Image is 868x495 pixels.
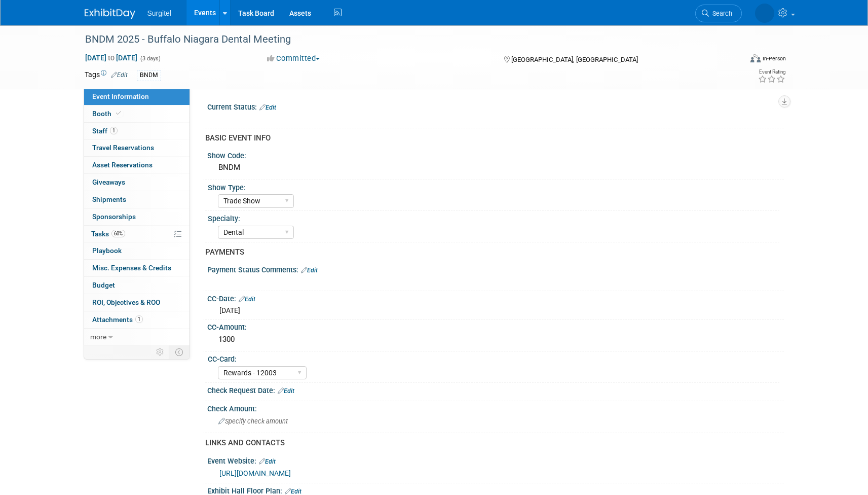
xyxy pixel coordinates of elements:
[91,230,125,238] span: Tasks
[207,320,784,332] div: CC-Amount:
[207,383,784,396] div: Check Request Date:
[84,329,190,345] a: more
[139,55,161,62] span: (3 days)
[111,72,128,79] a: Edit
[106,54,116,62] span: to
[218,417,288,425] span: Specify check amount
[84,88,190,105] a: Event Information
[92,144,154,152] span: Travel Reservations
[92,298,160,306] span: ROI, Objectives & ROO
[758,69,785,75] div: Event Rating
[92,195,126,203] span: Shipments
[207,291,784,304] div: CC-Date:
[84,208,190,225] a: Sponsorships
[84,311,190,328] a: Attachments1
[92,213,136,221] span: Sponsorships
[137,70,161,81] div: BNDM
[92,315,143,324] span: Attachments
[205,247,776,258] div: PAYMENTS
[92,92,149,100] span: Event Information
[92,110,123,118] span: Booth
[90,333,106,341] span: more
[169,345,190,359] td: Toggle Event Tabs
[110,127,118,134] span: 1
[135,315,143,323] span: 1
[92,246,122,255] span: Playbook
[205,133,776,144] div: BASIC EVENT INFO
[259,104,276,111] a: Edit
[92,161,153,169] span: Asset Reservations
[219,306,240,314] span: [DATE]
[84,105,190,122] a: Booth
[755,4,774,23] img: Gregory Bullaro
[111,230,125,237] span: 60%
[84,226,190,242] a: Tasks60%
[84,191,190,208] a: Shipments
[92,127,118,135] span: Staff
[84,294,190,311] a: ROI, Objectives & ROO
[215,332,776,347] div: 1300
[709,10,732,17] span: Search
[215,160,776,175] div: BNDM
[116,111,121,116] i: Booth reservation complete
[695,5,742,22] a: Search
[239,296,255,303] a: Edit
[207,262,784,275] div: Payment Status Comments:
[263,53,324,64] button: Committed
[92,281,115,289] span: Budget
[84,277,190,294] a: Budget
[762,55,786,62] div: In-Person
[85,69,128,81] td: Tags
[92,178,125,186] span: Giveaways
[208,211,779,224] div: Specialty:
[205,438,776,448] div: LINKS AND CONTACTS
[152,345,169,359] td: Personalize Event Tab Strip
[85,53,138,62] span: [DATE] [DATE]
[84,157,190,173] a: Asset Reservations
[219,469,291,477] a: [URL][DOMAIN_NAME]
[208,180,779,193] div: Show Type:
[207,148,784,161] div: Show Code:
[208,351,779,364] div: CC-Card:
[301,267,318,274] a: Edit
[207,401,784,414] div: Check Amount:
[82,30,727,49] div: BNDM 2025 - Buffalo Niagara Dental Meeting
[84,139,190,156] a: Travel Reservations
[682,53,786,68] div: Event Format
[207,99,784,113] div: Current Status:
[84,242,190,259] a: Playbook
[147,9,171,17] span: Surgitel
[207,453,784,467] div: Event Website:
[84,260,190,276] a: Misc. Expenses & Credits
[285,488,301,495] a: Edit
[259,458,276,465] a: Edit
[84,174,190,191] a: Giveaways
[85,9,135,19] img: ExhibitDay
[511,56,638,63] span: [GEOGRAPHIC_DATA], [GEOGRAPHIC_DATA]
[278,387,294,395] a: Edit
[84,123,190,139] a: Staff1
[750,54,761,62] img: Format-Inperson.png
[92,264,171,272] span: Misc. Expenses & Credits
